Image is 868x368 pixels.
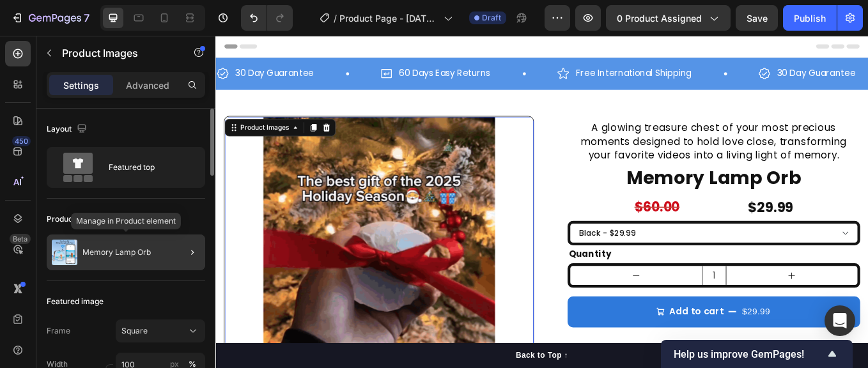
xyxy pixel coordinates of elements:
span: Help us improve GemPages! [674,348,825,360]
div: Product source [47,213,102,225]
div: Product Images [26,102,88,114]
p: 7 [84,10,89,26]
p: Free International Shipping [423,36,559,54]
div: $29.99 [617,314,653,335]
button: 0 product assigned [606,5,731,31]
div: Quantity [414,247,757,268]
button: Square [116,319,205,342]
span: 0 product assigned [617,11,702,25]
p: Product Images [62,45,171,61]
div: Publish [794,11,826,25]
button: decrement [417,271,571,293]
span: Product Page - [DATE] 11:02:01 [339,11,438,25]
p: 30 Day Guarantee [660,36,752,54]
button: Show survey - Help us improve GemPages! [674,346,840,362]
h1: Memory Lamp Orb [414,150,757,185]
div: $29.99 [585,187,719,218]
div: 450 [12,136,31,146]
div: Layout [47,121,89,138]
div: Open Intercom Messenger [825,305,855,336]
span: A glowing treasure chest of your most precious moments designed to hold love close, transforming ... [429,100,742,148]
label: Frame [47,325,70,337]
div: Add to cart [533,317,597,332]
span: Draft [482,12,501,24]
button: 7 [5,5,95,31]
input: quantity [571,271,600,293]
div: Undo/Redo [241,5,293,31]
div: $60.00 [452,187,585,217]
p: Memory Lamp Orb [82,248,151,257]
span: Save [747,13,768,24]
div: Featured image [47,296,104,307]
div: Featured top [109,153,187,182]
iframe: Design area [215,36,868,368]
p: Advanced [126,79,169,92]
p: 60 Days Easy Returns [215,36,323,54]
button: Save [736,5,778,31]
span: Square [121,325,148,337]
div: Beta [10,234,31,244]
span: / [334,11,337,25]
img: product feature img [52,240,77,265]
button: increment [600,271,755,293]
p: Settings [63,79,99,92]
button: Publish [783,5,837,31]
button: Add to cart [414,307,757,343]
